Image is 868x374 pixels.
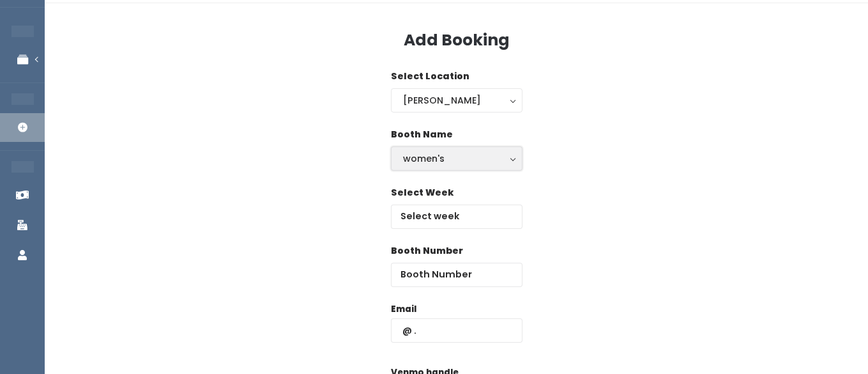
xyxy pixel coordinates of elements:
label: Select Location [391,70,469,83]
label: Select Week [391,186,453,199]
button: [PERSON_NAME] [391,88,522,113]
button: women's [391,146,522,171]
input: Booth Number [391,263,522,287]
div: women's [403,152,510,166]
div: [PERSON_NAME] [403,93,510,107]
input: @ . [391,318,522,343]
label: Email [391,303,416,316]
label: Booth Number [391,244,463,258]
input: Select week [391,205,522,229]
h3: Add Booking [404,31,510,49]
label: Booth Name [391,128,453,141]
